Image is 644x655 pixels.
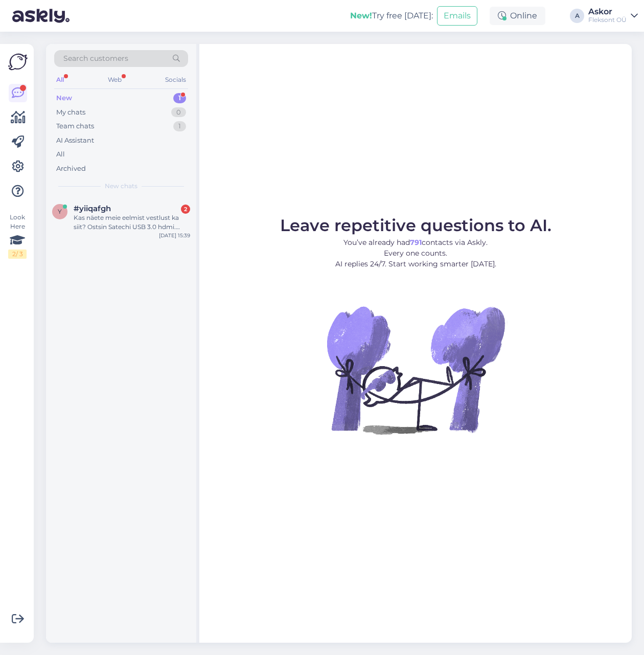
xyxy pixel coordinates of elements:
[350,10,433,22] div: Try free [DATE]:
[74,204,111,213] span: #yiiqafgh
[56,121,94,131] div: Team chats
[171,107,186,118] div: 0
[280,237,551,269] p: You’ve already had contacts via Askly. Every one counts. AI replies 24/7. Start working smarter [...
[56,93,72,103] div: New
[159,232,190,239] div: [DATE] 15:39
[56,107,85,118] div: My chats
[8,52,28,72] img: Askly Logo
[54,73,66,86] div: All
[8,213,27,259] div: Look Here
[56,149,65,160] div: All
[490,7,545,25] div: Online
[410,238,422,247] b: 791
[570,9,584,23] div: A
[173,121,186,131] div: 1
[74,213,190,232] div: Kas näete meie eelmist vestlust ka siit? Ostsin Satechi USB 3.0 hdmi. Kuid ta siiski ei toimi nii...
[163,73,188,86] div: Socials
[588,8,638,24] a: AskorFleksont OÜ
[324,278,508,462] img: No Chat active
[106,73,124,86] div: Web
[437,6,477,26] button: Emails
[173,93,186,103] div: 1
[56,135,94,146] div: AI Assistant
[8,250,27,259] div: 2 / 3
[105,182,137,191] span: New chats
[588,8,627,16] div: Askor
[588,16,627,24] div: Fleksont OÜ
[280,215,551,235] span: Leave repetitive questions to AI.
[350,11,372,20] b: New!
[58,208,62,215] span: y
[56,164,86,174] div: Archived
[63,53,128,64] span: Search customers
[181,205,190,214] div: 2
